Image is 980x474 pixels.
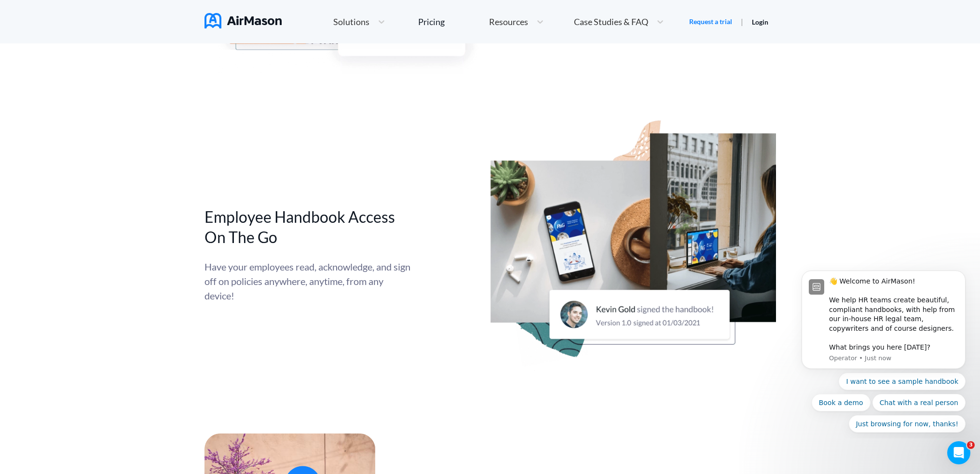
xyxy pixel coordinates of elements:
[418,17,445,26] div: Pricing
[689,17,732,27] a: Request a trial
[418,13,445,30] a: Pricing
[204,259,412,303] div: Have your employees read, acknowledge, and sign off on policies anywhere, anytime, from any device!
[741,17,743,26] span: |
[787,263,980,438] iframe: Intercom notifications message
[204,13,282,28] img: AirMason Logo
[574,17,648,26] span: Case Studies & FAQ
[333,17,369,26] span: Solutions
[947,441,970,464] iframe: Intercom live chat
[967,441,975,449] span: 3
[752,18,768,26] a: Login
[490,114,776,393] img: handbook accessability
[489,17,528,26] span: Resources
[204,207,412,247] h2: Employee Handbook Access On The Go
